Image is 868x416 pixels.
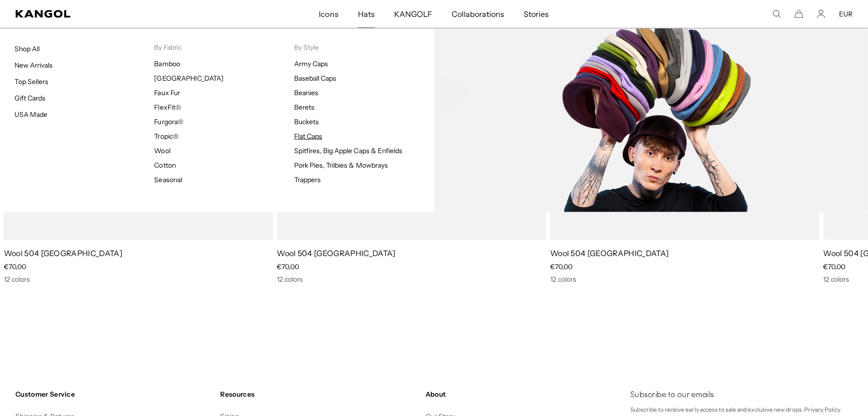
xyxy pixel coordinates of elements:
[294,146,402,155] a: Spitfires, Big Apple Caps & Enfields
[155,43,295,52] p: By Fabric
[294,161,388,170] a: Pork Pies, Trilbies & Mowbrays
[15,10,212,18] a: Kangol
[155,117,184,126] a: Furgora®
[839,10,853,18] button: EUR
[155,132,179,141] a: Tropic®
[4,275,273,284] div: 12 colors
[15,390,213,399] h4: Customer Service
[426,390,623,399] h4: About
[14,44,40,53] a: Shop All
[4,248,122,258] a: Wool 504 [GEOGRAPHIC_DATA]
[630,390,853,401] h4: Subscribe to our emails
[155,74,224,83] a: [GEOGRAPHIC_DATA]
[155,161,176,170] a: Cotton
[824,262,846,271] span: €70,00
[155,146,171,155] a: Wool
[277,275,546,284] div: 12 colors
[14,94,45,102] a: Gift Cards
[277,262,299,271] span: €70,00
[550,275,820,284] div: 12 colors
[14,61,53,70] a: New Arrivals
[294,74,336,83] a: Baseball Caps
[14,77,48,86] a: Top Sellers
[294,175,321,184] a: Trappers
[14,110,47,119] a: USA Made
[294,117,319,126] a: Buckets
[155,59,180,68] a: Bamboo
[795,10,803,18] button: Cart
[294,43,434,52] p: By Style
[772,10,781,18] summary: Search here
[155,175,182,184] a: Seasonal
[4,262,26,271] span: €70,00
[294,132,322,141] a: Flat Caps
[155,103,181,112] a: FlexFit®
[277,248,395,258] a: Wool 504 [GEOGRAPHIC_DATA]
[817,10,825,18] a: Account
[294,88,318,97] a: Beanies
[630,404,853,415] p: Subscribe to receive early access to sale and exclusive new drops. Privacy Policy
[220,390,417,399] h4: Resources
[155,88,180,97] a: Faux Fur
[294,59,328,68] a: Army Caps
[550,262,572,271] span: €70,00
[294,103,314,112] a: Berets
[550,248,669,258] a: Wool 504 [GEOGRAPHIC_DATA]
